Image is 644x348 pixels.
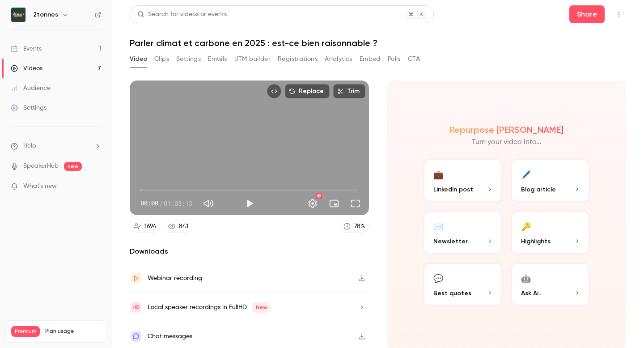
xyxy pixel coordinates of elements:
[11,44,42,53] div: Events
[360,52,381,66] button: Embed
[64,162,82,171] span: new
[208,52,227,66] button: Emails
[433,167,443,181] div: 💼
[234,52,271,66] button: UTM builder
[130,221,161,233] a: 1694
[148,302,271,313] div: Local speaker recordings in FullHD
[164,199,192,208] span: 01:03:13
[137,10,227,19] div: Search for videos or events
[510,158,591,203] button: 🖊️Blog article
[285,84,330,98] button: Replace
[199,195,217,212] button: Mute
[433,237,468,246] span: Newsletter
[433,271,443,285] div: 💬
[11,8,25,22] img: 2tonnes
[33,10,58,19] h6: 2tonnes
[388,52,401,66] button: Polls
[612,7,626,21] button: Top Bar Actions
[304,195,322,212] button: Settings
[433,219,443,233] div: ✉️
[179,222,188,231] div: 841
[521,219,531,233] div: 🔑
[423,210,503,255] button: ✉️Newsletter
[347,195,364,212] button: Full screen
[144,222,157,231] div: 1694
[333,84,365,98] button: Trim
[11,326,40,337] span: Premium
[521,289,542,298] span: Ask Ai...
[521,271,531,285] div: 🤖
[11,103,47,112] div: Settings
[176,52,201,66] button: Settings
[569,5,605,23] button: Share
[316,193,322,199] div: HD
[148,273,202,284] div: Webinar recording
[140,199,192,208] div: 00:00
[354,222,365,231] div: 78 %
[339,221,369,233] a: 78%
[159,199,163,208] span: /
[521,185,556,194] span: Blog article
[130,246,369,257] h2: Downloads
[154,52,169,66] button: Clips
[11,64,42,73] div: Videos
[521,167,531,181] div: 🖊️
[11,84,51,93] div: Audience
[510,210,591,255] button: 🔑Highlights
[433,185,473,194] span: LinkedIn post
[521,237,551,246] span: Highlights
[472,137,542,148] p: Turn your video into...
[140,199,158,208] span: 00:00
[241,195,258,212] button: Play
[325,52,352,66] button: Analytics
[148,331,192,342] div: Chat messages
[11,141,101,151] li: help-dropdown-opener
[449,124,563,135] h2: Repurpose [PERSON_NAME]
[23,141,36,151] span: Help
[130,38,626,48] h1: Parler climat et carbone en 2025 : est-ce bien raisonnable ?
[433,289,471,298] span: Best quotes
[325,195,343,212] button: Turn on miniplayer
[423,262,503,307] button: 💬Best quotes
[278,52,318,66] button: Registrations
[423,158,503,203] button: 💼LinkedIn post
[23,161,59,171] a: SpeakerHub
[267,84,281,98] button: Embed video
[130,52,147,66] button: Video
[164,221,192,233] a: 841
[252,302,271,313] span: New
[90,182,101,191] iframe: Noticeable Trigger
[23,182,57,191] span: What's new
[45,328,101,335] span: Plan usage
[408,52,420,66] button: CTA
[510,262,591,307] button: 🤖Ask Ai...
